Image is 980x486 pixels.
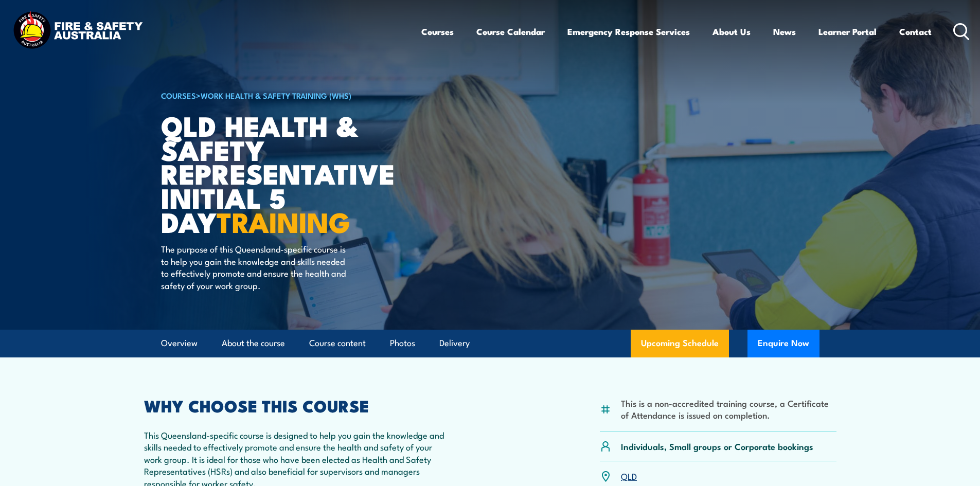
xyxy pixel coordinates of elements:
a: Courses [421,18,454,45]
a: QLD [621,470,637,482]
a: About the course [222,330,285,357]
a: Contact [899,18,932,45]
p: Individuals, Small groups or Corporate bookings [621,440,813,452]
button: Enquire Now [747,330,819,357]
li: This is a non-accredited training course, a Certificate of Attendance is issued on completion. [621,397,836,421]
a: News [773,18,796,45]
a: Overview [161,330,198,357]
a: COURSES [161,89,196,101]
a: Work Health & Safety Training (WHS) [201,89,351,101]
a: Upcoming Schedule [631,330,729,357]
h2: WHY CHOOSE THIS COURSE [144,398,444,412]
a: Learner Portal [818,18,877,45]
a: About Us [712,18,751,45]
a: Photos [390,330,415,357]
a: Course content [309,330,366,357]
a: Emergency Response Services [567,18,690,45]
h1: QLD Health & Safety Representative Initial 5 Day [161,113,415,233]
a: Delivery [439,330,470,357]
p: The purpose of this Queensland-specific course is to help you gain the knowledge and skills neede... [161,243,349,291]
h6: > [161,89,415,101]
a: Course Calendar [476,18,545,45]
strong: TRAINING [217,200,350,242]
